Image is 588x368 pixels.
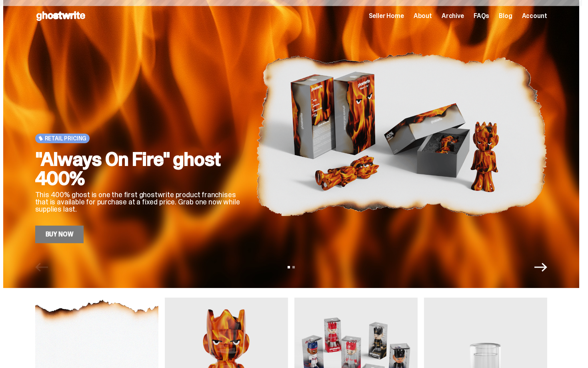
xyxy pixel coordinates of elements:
h2: "Always On Fire" ghost 400% [35,150,243,188]
p: This 400% ghost is one the first ghostwrite product franchises that is available for purchase at ... [35,191,243,213]
a: FAQs [474,13,489,19]
a: Archive [442,13,464,19]
a: Buy Now [35,226,84,243]
a: About [414,13,432,19]
a: Seller Home [369,13,404,19]
a: Account [522,13,547,19]
span: Retail Pricing [45,135,87,142]
button: View slide 2 [292,266,295,268]
img: "Always On Fire" ghost 400% [256,25,547,243]
button: View slide 1 [288,266,290,268]
a: Blog [499,13,512,19]
button: Next [534,261,547,274]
